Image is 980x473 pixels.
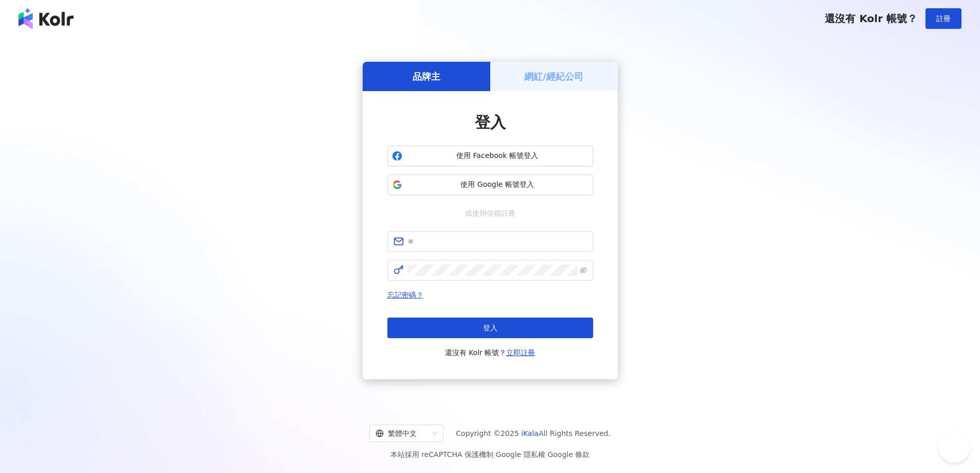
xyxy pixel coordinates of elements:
[547,450,590,459] a: Google 條款
[387,146,593,166] button: 使用 Facebook 帳號登入
[413,70,440,83] h5: 品牌主
[387,174,593,195] button: 使用 Google 帳號登入
[390,448,590,461] span: 本站採用 reCAPTCHA 保護機制
[376,425,428,442] div: 繁體中文
[496,450,545,459] a: Google 隱私權
[936,14,951,23] span: 註冊
[825,12,917,25] span: 還沒有 Kolr 帳號？
[483,324,497,332] span: 登入
[475,113,506,131] span: 登入
[524,70,583,83] h5: 網紅/經紀公司
[445,346,536,359] span: 還沒有 Kolr 帳號？
[406,151,589,161] span: 使用 Facebook 帳號登入
[939,432,970,463] iframe: Help Scout Beacon - Open
[387,291,423,299] a: 忘記密碼？
[521,429,539,437] a: iKala
[493,450,496,459] span: |
[387,318,593,338] button: 登入
[19,8,74,29] img: logo
[456,427,611,440] span: Copyright © 2025 All Rights Reserved.
[406,180,589,190] span: 使用 Google 帳號登入
[458,207,523,219] span: 或使用信箱註冊
[580,267,587,274] span: eye-invisible
[925,8,961,29] button: 註冊
[506,348,535,357] a: 立即註冊
[545,450,548,459] span: |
